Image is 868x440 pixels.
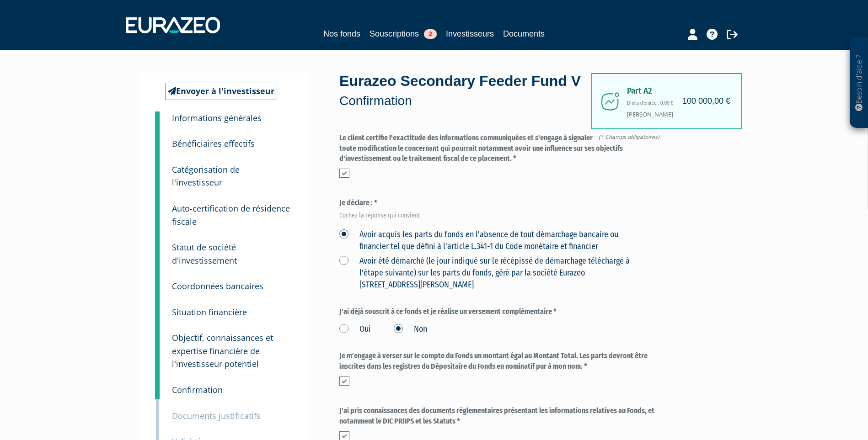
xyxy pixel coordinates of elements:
label: Oui [339,323,371,335]
span: 2 [424,29,437,39]
a: Envoyer à l'investisseur [165,83,277,100]
a: 6 [155,267,160,296]
a: 4 [155,190,160,233]
small: Coordonnées bancaires [172,281,263,292]
label: Non [394,323,427,335]
small: Catégorisation de l'investisseur [172,164,240,188]
label: J'ai pris connaissances des documents réglementaires présentant les informations relatives au Fon... [339,406,663,427]
a: 1 [155,111,160,130]
small: Statut de société d'investissement [172,242,237,266]
small: Bénéficiaires effectifs [172,138,255,149]
small: Auto-certification de résidence fiscale [172,203,290,227]
small: Objectif, connaissances et expertise financière de l'investisseur potentiel [172,332,273,369]
a: Souscriptions2 [370,27,437,40]
small: Confirmation [172,384,223,395]
a: Investisseurs [446,27,494,40]
small: Situation financière [172,307,247,318]
p: Besoin d'aide ? [854,42,864,124]
label: Je déclare : * [339,198,663,217]
div: Eurazeo Secondary Feeder Fund V [339,71,591,110]
h4: 100 000,00 € [682,97,730,106]
a: 8 [155,319,160,376]
a: Documents [503,27,545,40]
label: Avoir acquis les parts du fonds en l'absence de tout démarchage bancaire ou financier tel que déf... [339,229,642,252]
img: 1732889491-logotype_eurazeo_blanc_rvb.png [126,17,220,33]
small: Documents justificatifs [172,410,261,421]
a: 7 [155,293,160,322]
label: J'ai déjà souscrit à ce fonds et je réalise un versement complémentaire * [339,307,663,317]
div: [PERSON_NAME] [591,73,742,129]
h6: Droits d'entrée : 0,00 € [627,101,728,106]
a: 5 [155,228,160,271]
a: 2 [155,125,160,153]
label: Le client certifie l'exactitude des informations communiquées et s'engage à signaler toute modifi... [339,133,663,164]
span: Part A2 [627,86,728,96]
small: Informations générales [172,112,262,123]
a: Nos fonds [323,27,360,42]
em: Cochez la réponse qui convient [339,211,663,220]
label: Je m’engage à verser sur le compte du Fonds un montant égal au Montant Total. Les parts devront ê... [339,351,663,372]
p: Confirmation [339,92,591,110]
a: 3 [155,151,160,194]
label: Avoir été démarché (le jour indiqué sur le récépissé de démarchage téléchargé à l'étape suivante)... [339,255,642,291]
a: 9 [155,371,160,399]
